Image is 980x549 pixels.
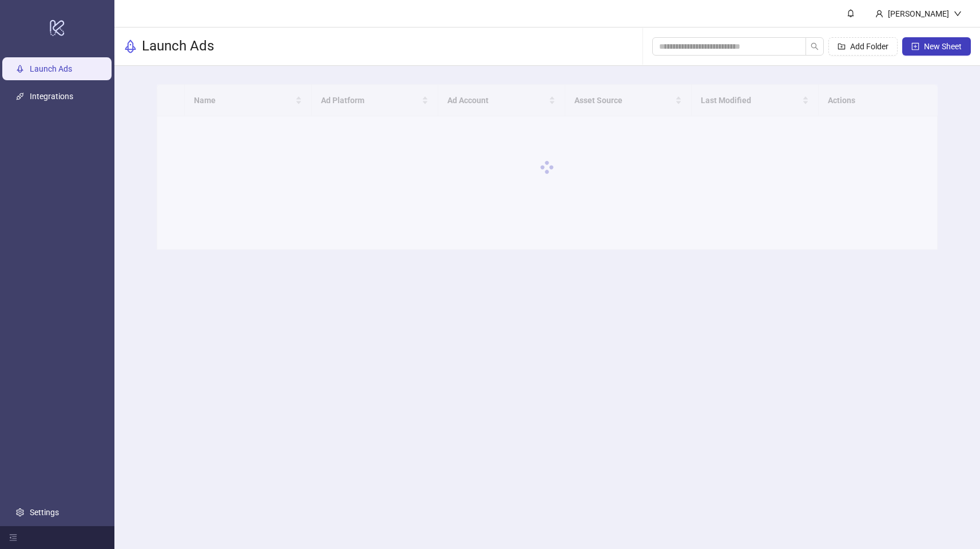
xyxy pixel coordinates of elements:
span: bell [847,9,855,17]
span: folder-add [838,42,846,50]
span: search [811,42,819,50]
span: down [954,10,962,18]
a: Settings [30,508,59,517]
span: rocket [124,40,137,53]
button: Add Folder [828,37,898,56]
button: New Sheet [902,37,971,56]
a: Launch Ads [30,64,72,73]
a: Integrations [30,92,73,101]
span: menu-fold [9,534,17,542]
h3: Launch Ads [142,37,214,56]
span: plus-square [911,42,919,50]
span: user [875,10,883,18]
span: Add Folder [850,42,888,51]
span: New Sheet [924,42,962,51]
div: [PERSON_NAME] [883,7,954,20]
